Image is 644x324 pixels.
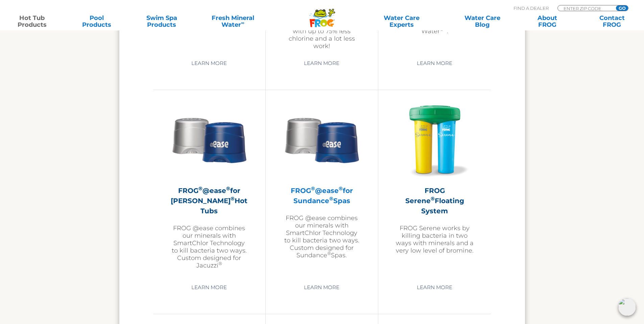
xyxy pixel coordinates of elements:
img: openIcon [618,298,636,316]
a: Learn More [184,57,235,69]
h2: FROG @ease for Sundance Spas [283,186,361,206]
h2: FROG Serene Floating System [395,186,474,216]
a: PoolProducts [72,15,122,28]
a: FROG®@ease®for Sundance®SpasFROG @ease combines our minerals with SmartChlor Technology to kill b... [283,100,361,276]
sup: ® [327,251,331,256]
a: Learn More [409,281,460,294]
sup: ® [440,26,444,32]
p: FROG Serene works by killing bacteria in two ways with minerals and a very low level of bromine. [395,224,474,254]
sup: ® [329,195,333,202]
a: FROG®@ease®for [PERSON_NAME]®Hot TubsFROG @ease combines our minerals with SmartChlor Technology ... [170,100,248,276]
sup: ® [231,195,235,202]
sup: ® [198,185,202,192]
sup: ∞ [241,20,244,25]
a: Water CareBlog [457,15,507,28]
sup: ® [226,185,230,192]
sup: ∞ [444,26,447,32]
sup: ® [431,195,435,202]
a: ContactFROG [587,15,637,28]
p: FROG @ease combines our minerals with SmartChlor Technology to kill bacteria two ways. Custom des... [170,224,248,269]
a: Hot TubProducts [7,15,57,28]
a: FROG Serene®Floating SystemFROG Serene works by killing bacteria in two ways with minerals and a ... [395,100,474,276]
a: Learn More [409,57,460,69]
a: Learn More [184,281,235,294]
h2: FROG @ease for [PERSON_NAME] Hot Tubs [170,186,248,216]
input: GO [616,5,628,11]
a: Learn More [296,57,347,69]
img: Sundance-cartridges-2-300x300.png [170,100,248,179]
input: Zip Code Form [563,5,609,11]
a: AboutFROG [522,15,572,28]
sup: ® [311,185,315,192]
a: Water CareExperts [361,15,443,28]
sup: ® [218,261,222,266]
p: Find A Dealer [514,5,549,11]
a: Swim SpaProducts [137,15,187,28]
sup: ® [339,185,343,192]
img: hot-tub-product-serene-floater-300x300.png [396,100,474,179]
a: Learn More [296,281,347,294]
a: Fresh MineralWater∞ [201,15,264,28]
img: Sundance-cartridges-2-300x300.png [283,100,361,179]
p: FROG @ease combines our minerals with SmartChlor Technology to kill bacteria two ways. Custom des... [283,214,361,259]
